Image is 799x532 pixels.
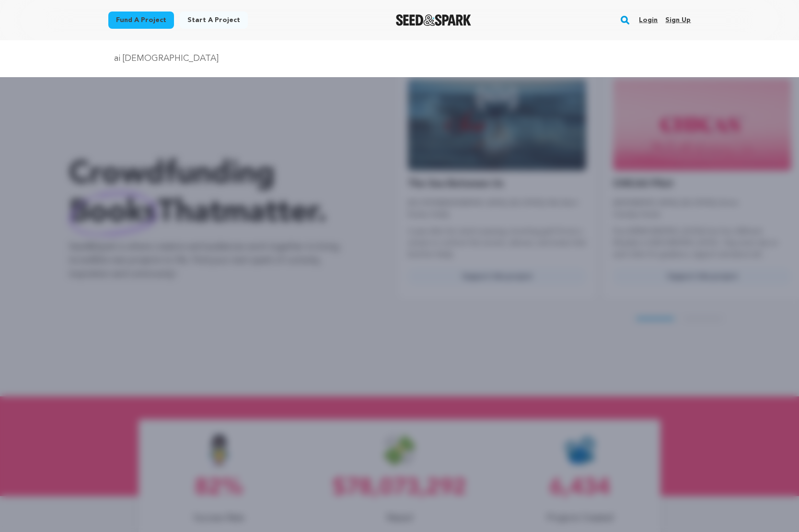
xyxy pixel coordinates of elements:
[396,14,471,26] img: Seed&Spark Logo Dark Mode
[639,12,658,28] a: Login
[396,14,471,26] a: Seed&Spark Homepage
[108,12,174,29] a: Fund a project
[180,12,248,29] a: Start a project
[108,52,691,66] input: Search
[665,12,691,28] a: Sign up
